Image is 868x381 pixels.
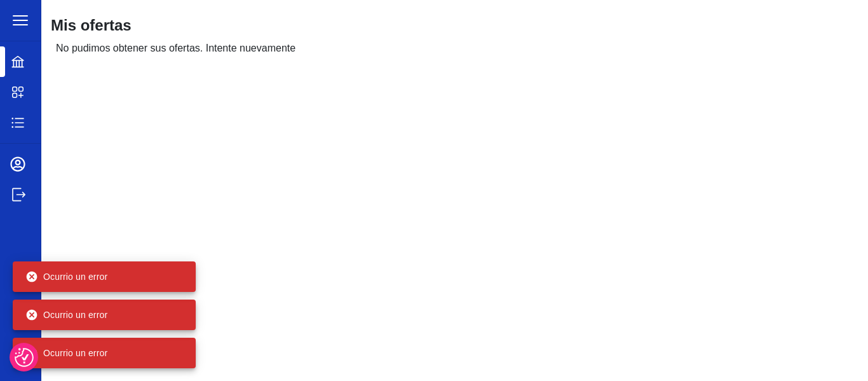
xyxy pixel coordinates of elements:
[25,303,107,326] div: Ocurrio un error
[51,15,132,36] h2: Mis ofertas
[15,348,34,367] button: Preferencias de consentimiento
[15,348,34,367] img: Revisit consent button
[25,265,107,288] div: Ocurrio un error
[25,342,107,364] div: Ocurrio un error
[51,36,853,366] div: No pudimos obtener sus ofertas. Intente nuevamente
